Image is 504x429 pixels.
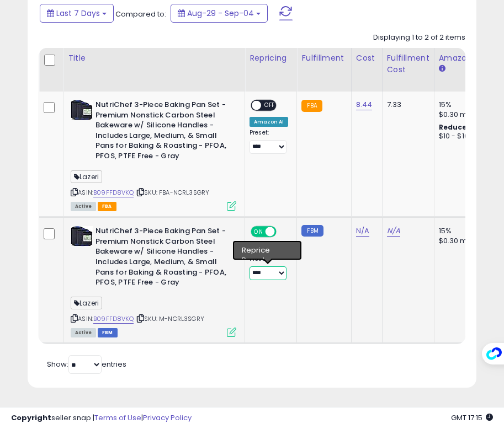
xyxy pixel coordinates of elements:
span: All listings currently available for purchase on Amazon [71,202,96,211]
a: Privacy Policy [143,412,192,423]
div: ASIN: [71,100,236,210]
span: Aug-29 - Sep-04 [187,8,254,19]
span: 2025-09-12 17:15 GMT [451,412,493,423]
a: N/A [387,226,400,237]
a: Terms of Use [94,412,141,423]
button: Last 7 Days [40,4,114,23]
button: Aug-29 - Sep-04 [171,4,268,23]
span: | SKU: M-NCRL3SGRY [135,314,204,323]
div: Displaying 1 to 2 of 2 items [373,33,465,43]
div: Amazon AI [250,117,288,127]
small: FBA [301,100,322,112]
div: Preset: [250,255,288,280]
div: Repricing [250,52,292,64]
div: seller snap | | [11,413,192,423]
img: 41j3RV9ZIJL._SL40_.jpg [71,100,93,120]
span: FBA [98,202,116,211]
b: NutriChef 3-Piece Baking Pan Set - Premium Nonstick Carbon Steel Bakeware w/ Silicone Handles - I... [96,226,230,290]
span: OFF [261,101,279,110]
div: Preset: [250,129,288,154]
strong: Copyright [11,412,51,423]
span: | SKU: FBA-NCRL3SGRY [135,188,209,197]
div: Fulfillment [301,52,346,64]
a: B09FFD8VKQ [93,188,134,197]
span: Compared to: [115,9,166,19]
span: Last 7 Days [56,8,100,19]
small: Amazon Fees. [439,64,445,74]
img: 41j3RV9ZIJL._SL40_.jpg [71,226,93,246]
div: Title [68,52,240,64]
span: ON [252,227,266,237]
span: FBM [98,328,118,337]
a: N/A [356,226,369,237]
div: 7.33 [387,100,426,110]
small: FBM [301,225,323,237]
div: Cost [356,52,378,64]
div: ASIN: [71,226,236,336]
span: OFF [275,227,293,237]
span: Lazeri [71,297,102,309]
a: B09FFD8VKQ [93,314,134,324]
span: All listings currently available for purchase on Amazon [71,328,96,337]
div: Amazon AI [250,243,288,253]
span: Lazeri [71,170,102,183]
b: NutriChef 3-Piece Baking Pan Set - Premium Nonstick Carbon Steel Bakeware w/ Silicone Handles - I... [96,100,230,164]
div: Fulfillment Cost [387,52,429,76]
a: 8.44 [356,99,373,110]
span: Show: entries [47,359,126,369]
